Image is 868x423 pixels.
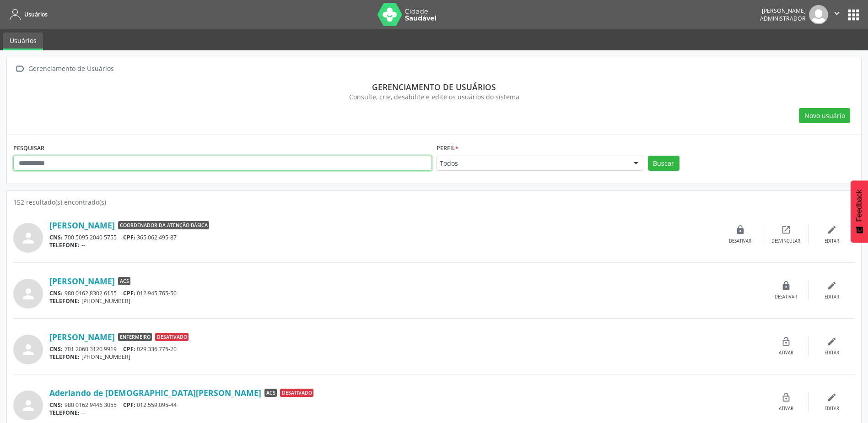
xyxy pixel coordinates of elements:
[825,294,839,300] div: Editar
[804,111,845,120] span: Novo usuário
[49,388,261,398] a: Aderlando de [DEMOGRAPHIC_DATA][PERSON_NAME]
[735,225,745,235] i: lock
[118,333,152,341] span: Enfermeiro
[825,238,839,244] div: Editar
[437,141,458,156] label: Perfil
[6,7,48,22] a: Usuários
[20,397,37,414] i: person
[20,286,37,302] i: person
[855,190,863,222] span: Feedback
[49,241,80,249] span: TELEFONE:
[827,225,837,235] i: edit
[775,294,797,300] div: Desativar
[123,233,135,241] span: CPF:
[49,332,115,342] a: [PERSON_NAME]
[771,238,800,244] div: Desvincular
[827,392,837,402] i: edit
[781,225,791,235] i: open_in_new
[779,350,793,356] div: Ativar
[123,289,135,297] span: CPF:
[123,401,135,409] span: CPF:
[20,92,848,102] div: Consulte, crie, desabilite e edite os usuários do sistema
[264,389,277,397] span: ACS
[49,220,115,230] a: [PERSON_NAME]
[49,289,763,297] div: 980 0162 8302 6155 012.945.765-50
[779,406,793,412] div: Ativar
[828,5,846,24] button: 
[49,409,763,417] div: --
[825,350,839,356] div: Editar
[827,281,837,291] i: edit
[13,141,44,156] label: PESQUISAR
[49,345,63,353] span: CNS:
[20,230,37,246] i: person
[155,333,189,341] span: Desativado
[49,241,717,249] div: --
[49,289,63,297] span: CNS:
[49,297,763,305] div: [PHONE_NUMBER]
[760,15,806,22] span: Administrador
[729,238,751,244] div: Desativar
[825,406,839,412] div: Editar
[827,336,837,347] i: edit
[13,197,855,207] div: 152 resultado(s) encontrado(s)
[781,281,791,291] i: lock
[846,7,862,23] button: apps
[20,82,848,92] div: Gerenciamento de usuários
[832,8,842,18] i: 
[49,345,763,353] div: 701 2060 3120 9919 029.336.775-20
[781,392,791,402] i: lock_open
[49,353,763,361] div: [PHONE_NUMBER]
[49,409,80,417] span: TELEFONE:
[49,233,63,241] span: CNS:
[20,342,37,358] i: person
[49,297,80,305] span: TELEFONE:
[781,336,791,347] i: lock_open
[118,221,209,229] span: Coordenador da Atenção Básica
[123,345,135,353] span: CPF:
[809,5,828,24] img: img
[280,389,313,397] span: Desativado
[118,277,130,285] span: ACS
[49,353,80,361] span: TELEFONE:
[440,159,625,168] span: Todos
[13,62,27,76] i: 
[3,33,43,50] a: Usuários
[851,180,868,243] button: Feedback - Mostrar pesquisa
[799,108,850,124] button: Novo usuário
[24,11,48,18] span: Usuários
[49,401,63,409] span: CNS:
[648,156,679,171] button: Buscar
[49,401,763,409] div: 980 0162 9446 3055 012.559.095-44
[760,7,806,15] div: [PERSON_NAME]
[27,62,115,76] div: Gerenciamento de Usuários
[49,233,717,241] div: 700 5095 2040 5755 365.062.495-87
[13,62,115,76] a:  Gerenciamento de Usuários
[49,276,115,286] a: [PERSON_NAME]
